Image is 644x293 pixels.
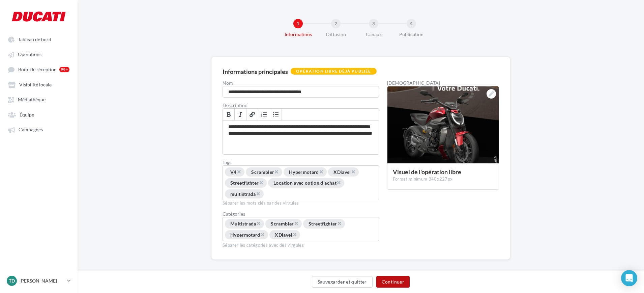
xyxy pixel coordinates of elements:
[230,221,256,227] span: Multistrada
[314,31,357,38] div: Diffusion
[275,232,292,238] span: XDiavel
[393,169,493,175] div: Visuel de l'opération libre
[223,81,379,85] label: Nom
[264,190,315,198] input: Permet aux affiliés de trouver l'opération libre plus facilement
[223,165,379,200] div: Permet aux affiliés de trouver l'opération libre plus facilement
[246,109,258,120] a: Lien
[20,277,64,284] p: [PERSON_NAME]
[270,109,282,120] a: Insérer/Supprimer une liste à puces
[390,31,433,38] div: Publication
[407,19,416,28] div: 4
[223,121,379,154] div: Permet de préciser les enjeux de la campagne à vos affiliés
[319,168,323,175] span: ×
[235,109,246,120] a: Italique (Ctrl+I)
[223,217,379,241] div: Choisissez une catégorie
[223,200,379,206] div: Séparer les mots clés par des virgules
[376,276,410,288] button: Continuer
[237,168,241,175] span: ×
[260,231,264,238] span: ×
[273,180,336,186] span: Location avec option d'achat
[292,231,296,238] span: ×
[223,103,379,108] label: Description
[271,221,294,227] span: Scrambler
[18,52,41,57] span: Opérations
[230,191,256,197] span: multistrada
[223,241,379,248] div: Séparer les catégories avec des virgules
[251,169,274,175] span: Scrambler
[256,220,260,227] span: ×
[258,109,270,120] a: Insérer/Supprimer une liste numérotée
[4,48,74,60] a: Opérations
[274,168,278,175] span: ×
[4,93,74,105] a: Médiathèque
[294,220,298,227] span: ×
[387,81,499,85] div: [DEMOGRAPHIC_DATA]
[369,19,378,28] div: 3
[19,127,43,133] span: Campagnes
[59,67,69,72] div: 99+
[309,221,337,227] span: Streetfighter
[259,179,263,186] span: ×
[4,123,74,135] a: Campagnes
[276,31,320,38] div: Informations
[18,66,57,72] span: Boîte de réception
[223,69,288,75] div: Informations principales
[351,168,355,175] span: ×
[4,78,74,90] a: Visibilité locale
[312,276,373,288] button: Sauvegarder et quitter
[621,270,637,286] div: Open Intercom Messenger
[4,108,74,121] a: Équipe
[230,180,259,186] span: Streetfighter
[18,36,51,42] span: Tableau de bord
[301,231,351,239] input: Choisissez une catégorie
[336,179,341,186] span: ×
[291,68,377,75] div: Opération libre déjà publiée
[337,220,341,227] span: ×
[223,109,235,120] a: Gras (Ctrl+B)
[18,97,46,103] span: Médiathèque
[293,19,303,28] div: 1
[20,112,34,117] span: Équipe
[223,212,379,216] div: Catégories
[4,33,74,45] a: Tableau de bord
[352,31,395,38] div: Canaux
[9,277,15,284] span: TD
[19,82,52,87] span: Visibilité locale
[289,169,319,175] span: Hypermotard
[5,274,72,287] a: TD [PERSON_NAME]
[393,176,493,182] div: Format minimum 340x227px
[223,160,379,165] label: Tags
[256,190,260,197] span: ×
[333,169,351,175] span: XDiavel
[331,19,341,28] div: 2
[230,232,260,238] span: Hypermotard
[4,63,74,76] a: Boîte de réception 99+
[230,169,237,175] span: V4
